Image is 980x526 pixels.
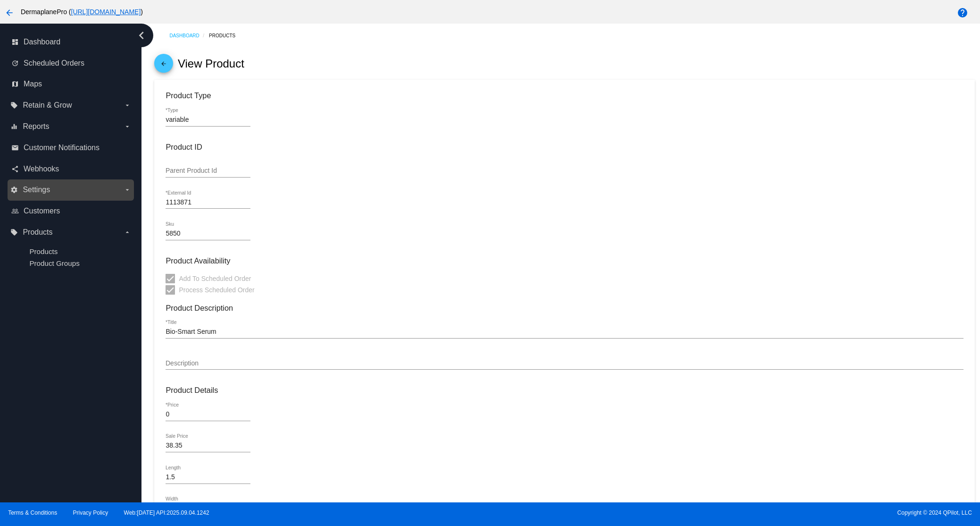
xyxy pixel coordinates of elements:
[179,284,254,296] span: Process Scheduled Order
[178,57,244,70] h2: View Product
[166,167,250,175] input: Parent Product Id
[11,165,19,173] i: share
[24,38,60,46] span: Dashboard
[4,7,15,18] mat-icon: arrow_back
[23,228,52,237] span: Products
[10,102,18,109] i: local_offer
[166,386,963,395] h3: Product Details
[166,256,963,265] h3: Product Availability
[11,161,131,177] a: share Webhooks
[23,186,50,194] span: Settings
[166,474,250,481] input: Length
[24,80,42,88] span: Maps
[169,28,209,43] a: Dashboard
[124,123,131,130] i: arrow_drop_down
[11,59,19,67] i: update
[124,102,131,109] i: arrow_drop_down
[11,34,131,50] a: dashboard Dashboard
[166,328,963,336] input: *Title
[29,247,58,255] a: Products
[179,273,251,284] span: Add To Scheduled Order
[10,186,18,194] i: settings
[11,80,19,88] i: map
[124,186,131,194] i: arrow_drop_down
[11,76,131,92] a: map Maps
[11,204,131,219] a: people_outline Customers
[124,229,131,236] i: arrow_drop_down
[10,123,18,130] i: equalizer
[23,122,49,131] span: Reports
[166,442,250,450] input: Sale Price
[166,304,963,313] h3: Product Description
[71,8,141,16] a: [URL][DOMAIN_NAME]
[24,207,60,215] span: Customers
[29,259,79,267] a: Product Groups
[24,59,84,68] span: Scheduled Orders
[498,509,972,516] span: Copyright © 2024 QPilot, LLC
[21,8,143,16] span: DermaplanePro ( )
[158,60,169,72] mat-icon: arrow_back
[10,229,18,236] i: local_offer
[957,7,968,18] mat-icon: help
[209,28,244,43] a: Products
[24,165,59,173] span: Webhooks
[73,509,108,516] a: Privacy Policy
[8,509,57,516] a: Terms & Conditions
[11,207,19,215] i: people_outline
[11,56,131,71] a: update Scheduled Orders
[11,144,19,152] i: email
[24,144,100,152] span: Customer Notifications
[166,143,963,152] h3: Product ID
[11,140,131,155] a: email Customer Notifications
[23,101,72,110] span: Retain & Grow
[166,91,963,100] h3: Product Type
[166,199,250,206] input: *External Id
[166,411,250,418] input: *Price
[166,116,250,124] input: *Type
[134,28,149,43] i: chevron_left
[11,38,19,46] i: dashboard
[124,509,209,516] a: Web:[DATE] API:2025.09.04.1242
[166,230,250,238] input: Sku
[166,360,963,367] input: Description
